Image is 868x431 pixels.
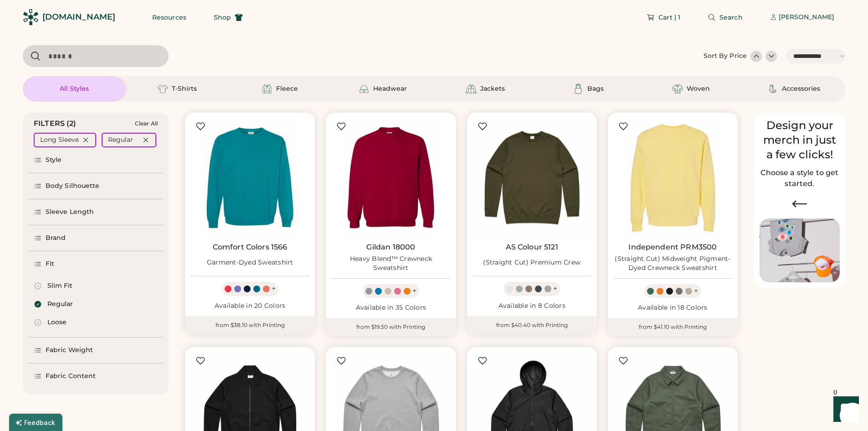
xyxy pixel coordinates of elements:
div: Available in 8 Colors [473,301,591,311]
div: from $40.40 with Printing [467,316,597,334]
div: Woven [687,84,710,93]
div: Long Sleeve [40,135,79,145]
div: + [272,284,276,294]
a: AS Colour 5121 [506,243,558,252]
div: from $41.10 with Printing [608,318,738,336]
img: Woven Icon [672,83,683,94]
div: Available in 20 Colors [190,301,309,311]
img: Headwear Icon [359,83,370,94]
div: + [553,284,557,294]
div: Fabric Content [46,372,96,381]
div: + [694,286,698,296]
div: + [412,286,416,296]
div: Fleece [276,84,298,93]
button: Search [697,8,754,26]
div: Sleeve Length [46,208,94,217]
div: Design your merch in just a few clicks! [760,118,840,162]
div: (Straight Cut) Midweight Pigment-Dyed Crewneck Sweatshirt [613,254,732,273]
h2: Choose a style to get started. [760,167,840,189]
img: Image of Lisa Congdon Eye Print on T-Shirt and Hat [760,218,840,283]
div: Loose [47,318,67,327]
a: Independent PRM3500 [628,243,717,252]
div: FILTERS (2) [34,118,77,129]
div: Garment-Dyed Sweatshirt [207,258,293,267]
img: Jackets Icon [466,83,477,94]
div: [PERSON_NAME] [779,13,834,22]
img: Accessories Icon [767,83,778,94]
div: Regular [108,135,133,145]
img: Gildan 18000 Heavy Blend™ Crewneck Sweatshirt [331,118,450,237]
div: Slim Fit [47,281,72,291]
a: Gildan 18000 [366,243,415,252]
div: Brand [46,234,66,243]
img: Rendered Logo - Screens [23,9,39,25]
button: Resources [141,8,197,26]
span: Shop [214,14,231,21]
span: Search [719,14,743,21]
div: Accessories [782,84,820,93]
img: Comfort Colors 1566 Garment-Dyed Sweatshirt [190,118,309,237]
div: [DOMAIN_NAME] [42,11,115,23]
div: Heavy Blend™ Crewneck Sweatshirt [331,254,450,273]
div: Style [46,156,62,165]
div: Headwear [373,84,407,93]
div: (Straight Cut) Premium Crew [483,258,580,267]
div: All Styles [60,84,89,93]
div: Regular [47,300,73,309]
div: Fit [46,260,54,269]
div: Jackets [480,84,505,93]
div: Available in 35 Colors [331,303,450,312]
button: Shop [203,8,254,26]
img: Bags Icon [573,83,584,94]
img: T-Shirts Icon [157,83,168,94]
div: from $38.10 with Printing [185,316,315,334]
div: Available in 18 Colors [613,303,732,312]
img: Fleece Icon [262,83,272,94]
button: Cart | 1 [636,8,691,26]
div: Clear All [135,120,158,127]
span: Cart | 1 [658,14,680,21]
a: Comfort Colors 1566 [213,243,288,252]
div: Bags [587,84,604,93]
div: T-Shirts [172,84,197,93]
div: Fabric Weight [46,346,93,355]
img: AS Colour 5121 (Straight Cut) Premium Crew [473,118,591,237]
iframe: Front Chat [825,390,864,429]
img: Independent Trading Co. PRM3500 (Straight Cut) Midweight Pigment-Dyed Crewneck Sweatshirt [613,118,732,237]
div: from $19.50 with Printing [326,318,456,336]
div: Body Silhouette [46,182,100,191]
div: Sort By Price [704,52,747,61]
